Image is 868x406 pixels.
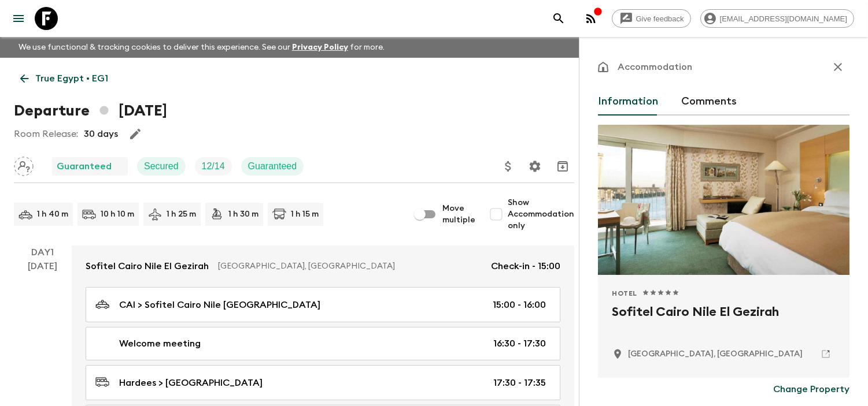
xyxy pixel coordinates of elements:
div: Photo of Sofitel Cairo Nile El Gezirah [598,125,849,275]
span: Hotel [612,289,637,298]
button: Settings [523,155,546,178]
a: CAI > Sofitel Cairo Nile [GEOGRAPHIC_DATA]15:00 - 16:00 [86,287,560,322]
p: Guaranteed [248,159,297,173]
p: 1 h 25 m [167,208,196,220]
p: Check-in - 15:00 [491,259,560,273]
p: Cairo, Egypt [628,348,803,360]
h1: Departure [DATE] [14,99,167,122]
p: 30 days [84,127,118,141]
p: Welcome meeting [119,337,201,351]
a: Sofitel Cairo Nile El Gezirah[GEOGRAPHIC_DATA], [GEOGRAPHIC_DATA]Check-in - 15:00 [72,245,574,287]
a: True Egypt • EG1 [14,67,114,90]
p: 16:30 - 17:30 [493,337,546,351]
button: Information [598,88,658,116]
div: [EMAIL_ADDRESS][DOMAIN_NAME] [700,9,854,28]
span: Show Accommodation only [508,197,574,232]
p: 1 h 15 m [291,208,319,220]
button: Update Price, Early Bird Discount and Costs [497,155,520,178]
p: 1 h 40 m [37,208,68,220]
p: [GEOGRAPHIC_DATA], [GEOGRAPHIC_DATA] [218,260,482,272]
p: CAI > Sofitel Cairo Nile [GEOGRAPHIC_DATA] [119,298,320,312]
span: Give feedback [630,14,690,23]
a: Welcome meeting16:30 - 17:30 [86,327,560,360]
button: menu [7,7,30,30]
p: Room Release: [14,127,78,141]
p: 1 h 30 m [228,208,258,220]
button: Archive (Completed, Cancelled or Unsynced Departures only) [551,155,574,178]
p: Day 1 [14,245,72,259]
p: True Egypt • EG1 [35,72,108,85]
button: Change Property [773,378,849,401]
div: Trip Fill [195,157,232,176]
p: 15:00 - 16:00 [493,298,546,312]
p: Accommodation [618,60,692,74]
p: Guaranteed [57,159,112,173]
div: Secured [137,157,186,176]
p: Sofitel Cairo Nile El Gezirah [86,259,209,273]
span: Assign pack leader [14,160,34,169]
span: [EMAIL_ADDRESS][DOMAIN_NAME] [714,14,854,23]
button: search adventures [547,7,570,30]
a: Give feedback [612,9,691,28]
button: Comments [681,88,737,116]
a: Privacy Policy [292,43,348,51]
p: We use functional & tracking cookies to deliver this experience. See our for more. [14,37,389,58]
h2: Sofitel Cairo Nile El Gezirah [612,303,836,340]
p: Hardees > [GEOGRAPHIC_DATA] [119,376,263,390]
a: Hardees > [GEOGRAPHIC_DATA]17:30 - 17:35 [86,365,560,400]
p: Secured [144,159,179,173]
span: Move multiple [442,203,475,226]
p: 10 h 10 m [101,208,134,220]
p: 12 / 14 [202,159,225,173]
p: 17:30 - 17:35 [493,376,546,390]
p: Change Property [773,382,849,396]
